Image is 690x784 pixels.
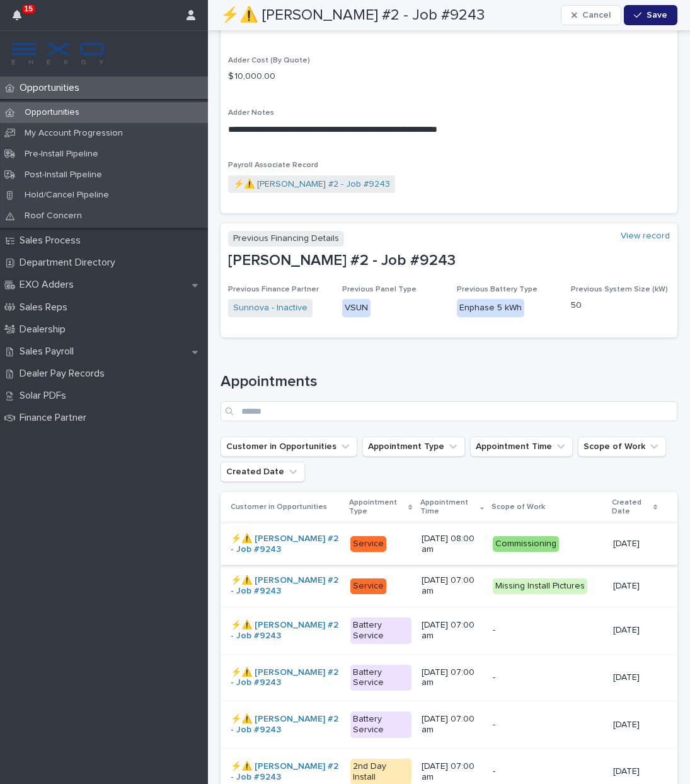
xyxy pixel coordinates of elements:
[571,286,668,293] span: Previous System Size (kW)
[233,301,308,315] a: Sunnova - Inactive
[613,581,657,592] p: [DATE]
[228,286,319,293] span: Previous Finance Partner
[14,82,89,94] p: Opportunities
[493,625,603,636] p: -
[422,620,483,641] p: [DATE] 07:00 am
[221,6,485,25] h2: ⚡⚠️ [PERSON_NAME] #2 - Job #9243
[422,667,483,689] p: [DATE] 07:00 am
[221,701,677,749] tr: ⚡⚠️ [PERSON_NAME] #2 - Job #9243 Battery Service[DATE] 07:00 am-[DATE]
[221,607,677,655] tr: ⚡⚠️ [PERSON_NAME] #2 - Job #9243 Battery Service[DATE] 07:00 am-[DATE]
[422,534,483,555] p: [DATE] 08:00 am
[231,534,340,555] a: ⚡⚠️ [PERSON_NAME] #2 - Job #9243
[342,299,371,317] div: VSUN
[493,578,587,594] div: Missing Install Pictures
[25,4,33,13] p: 15
[362,436,465,457] button: Appointment Type
[221,462,305,482] button: Created Date
[231,714,340,735] a: ⚡⚠️ [PERSON_NAME] #2 - Job #9243
[221,654,677,701] tr: ⚡⚠️ [PERSON_NAME] #2 - Job #9243 Battery Service[DATE] 07:00 am-[DATE]
[349,496,406,519] p: Appointment Type
[221,523,677,565] tr: ⚡⚠️ [PERSON_NAME] #2 - Job #9243 Service[DATE] 08:00 amCommissioning[DATE]
[613,672,657,683] p: [DATE]
[231,620,340,641] a: ⚡⚠️ [PERSON_NAME] #2 - Job #9243
[221,565,677,607] tr: ⚡⚠️ [PERSON_NAME] #2 - Job #9243 Service[DATE] 07:00 amMissing Install Pictures[DATE]
[228,161,318,169] span: Payroll Associate Record
[613,625,657,636] p: [DATE]
[14,107,89,118] p: Opportunities
[624,5,677,25] button: Save
[231,667,340,689] a: ⚡⚠️ [PERSON_NAME] #2 - Job #9243
[221,401,677,421] input: Search
[493,536,559,552] div: Commissioning
[613,766,657,777] p: [DATE]
[613,720,657,730] p: [DATE]
[231,761,340,783] a: ⚡⚠️ [PERSON_NAME] #2 - Job #9243
[493,672,603,683] p: -
[493,720,603,730] p: -
[420,496,477,519] p: Appointment Time
[621,231,670,242] a: View record
[228,231,344,247] p: Previous Financing Details
[231,500,327,514] p: Customer in Opportunities
[422,714,483,735] p: [DATE] 07:00 am
[422,761,483,783] p: [DATE] 07:00 am
[14,128,133,139] p: My Account Progression
[221,436,357,457] button: Customer in Opportunities
[231,575,340,597] a: ⚡⚠️ [PERSON_NAME] #2 - Job #9243
[221,373,677,391] h1: Appointments
[228,70,442,83] p: $ 10,000.00
[14,257,125,269] p: Department Directory
[14,390,76,402] p: Solar PDFs
[647,11,667,20] span: Save
[457,299,524,317] div: Enphase 5 kWh
[14,301,78,313] p: Sales Reps
[14,279,84,291] p: EXO Adders
[470,436,573,457] button: Appointment Time
[350,536,386,552] div: Service
[342,286,417,293] span: Previous Panel Type
[14,149,108,160] p: Pre-Install Pipeline
[578,436,666,457] button: Scope of Work
[571,299,670,312] p: 50
[350,665,411,691] div: Battery Service
[233,178,390,191] a: ⚡⚠️ [PERSON_NAME] #2 - Job #9243
[14,170,112,180] p: Post-Install Pipeline
[14,368,115,380] p: Dealer Pay Records
[228,109,274,117] span: Adder Notes
[228,252,670,270] p: [PERSON_NAME] #2 - Job #9243
[613,539,657,549] p: [DATE]
[14,190,119,201] p: Hold/Cancel Pipeline
[14,211,92,221] p: Roof Concern
[492,500,545,514] p: Scope of Work
[350,578,386,594] div: Service
[561,5,621,25] button: Cancel
[493,766,603,777] p: -
[582,11,611,20] span: Cancel
[14,324,76,336] p: Dealership
[14,346,84,358] p: Sales Payroll
[13,8,29,30] div: 15
[457,286,538,293] span: Previous Battery Type
[10,41,106,66] img: FKS5r6ZBThi8E5hshIGi
[14,235,91,247] p: Sales Process
[14,412,96,424] p: Finance Partner
[422,575,483,597] p: [DATE] 07:00 am
[350,711,411,738] div: Battery Service
[228,57,310,64] span: Adder Cost (By Quote)
[350,617,411,644] div: Battery Service
[612,496,650,519] p: Created Date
